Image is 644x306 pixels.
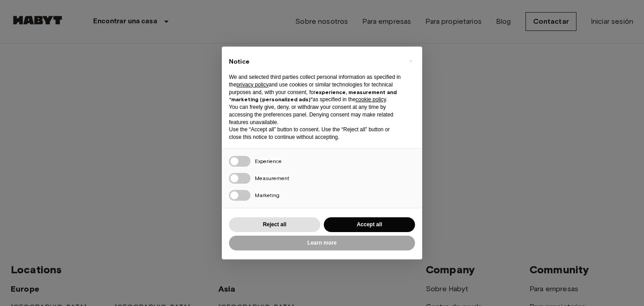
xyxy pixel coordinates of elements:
[255,158,282,164] span: Experience
[229,73,401,103] p: We and selected third parties collect personal information as specified in the and use cookies or...
[255,175,289,181] span: Measurement
[229,89,397,103] strong: experience, measurement and “marketing (personalized ads)”
[403,54,418,68] button: Close this notice
[229,57,401,66] h2: Notice
[229,103,401,126] p: You can freely give, deny, or withdraw your consent at any time by accessing the preferences pane...
[229,236,415,250] button: Learn more
[229,217,320,232] button: Reject all
[356,96,386,103] a: cookie policy
[237,82,269,88] a: privacy policy
[409,56,412,66] span: ×
[324,217,415,232] button: Accept all
[229,126,401,141] p: Use the “Accept all” button to consent. Use the “Reject all” button or close this notice to conti...
[255,192,280,198] span: Marketing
